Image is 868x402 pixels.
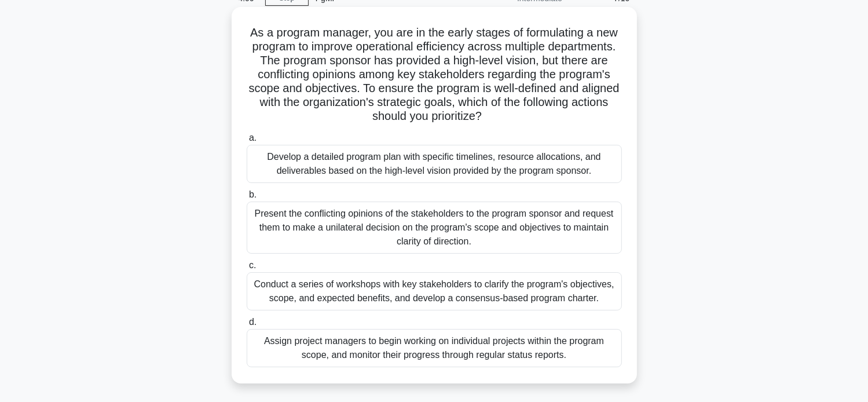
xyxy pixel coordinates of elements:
[246,25,623,124] h5: As a program manager, you are in the early stages of formulating a new program to improve operati...
[249,317,257,327] span: d.
[247,202,622,254] div: Present the conflicting opinions of the stakeholders to the program sponsor and request them to m...
[249,189,257,199] span: b.
[247,272,622,310] div: Conduct a series of workshops with key stakeholders to clarify the program's objectives, scope, a...
[249,133,257,142] span: a.
[247,145,622,183] div: Develop a detailed program plan with specific timelines, resource allocations, and deliverables b...
[247,329,622,367] div: Assign project managers to begin working on individual projects within the program scope, and mon...
[249,260,256,270] span: c.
